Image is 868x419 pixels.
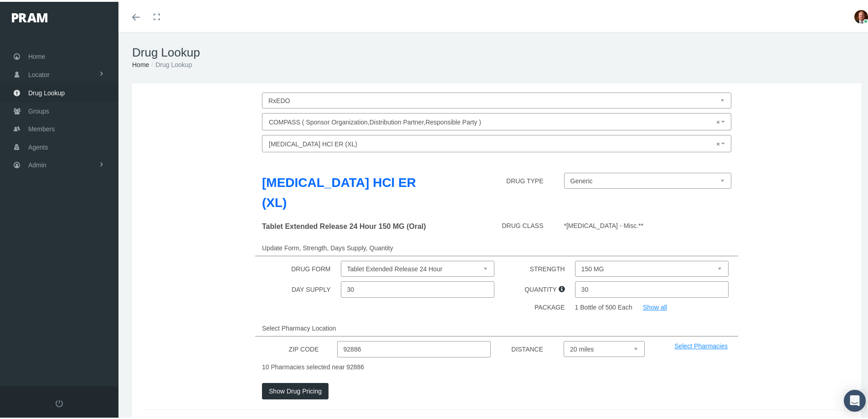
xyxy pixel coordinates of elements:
[12,11,47,21] img: PRAM_20_x_78.png
[262,360,731,370] p: 10 Pharmacies selected near 92886
[262,318,343,334] label: Select Pharmacy Location
[716,136,723,148] span: ×
[28,64,50,82] span: Locator
[269,136,719,148] span: buPROPion HCl ER (XL)
[674,341,728,348] a: Select Pharmacies
[291,259,337,275] label: DRUG FORM
[289,339,326,355] label: ZIP CODE
[844,388,866,410] div: Open Intercom Messenger
[262,238,400,254] label: Update Form, Strength, Days Supply, Quantity
[269,114,719,126] span: COMPASS ( Sponsor Organization,Distribution Partner,Responsible Party )
[502,219,550,232] label: DRUG CLASS
[564,219,644,229] label: *[MEDICAL_DATA] - Misc.**
[262,111,731,129] span: COMPASS ( Sponsor Organization,Distribution Partner,Responsible Party )
[534,300,572,313] label: PACKAGE
[511,339,550,355] label: DISTANCE
[28,46,45,63] span: Home
[132,59,149,67] a: Home
[716,114,723,126] span: ×
[28,137,48,154] span: Agents
[262,133,731,150] span: buPROPion HCl ER (XL)
[530,259,572,275] label: STRENGTH
[149,58,192,68] li: Drug Lookup
[262,381,329,398] button: Show Drug Pricing
[575,300,632,310] label: 1 Bottle of 500 Each
[132,44,861,58] h1: Drug Lookup
[28,119,55,136] span: Members
[854,8,868,22] img: S_Profile_Picture_693.jpg
[262,219,426,230] label: Tablet Extended Release 24 Hour 150 MG (Oral)
[292,279,338,295] label: DAY SUPPLY
[524,279,571,295] label: QUANTITY
[28,83,65,100] span: Drug Lookup
[643,302,667,309] a: Show all
[28,101,49,118] span: Groups
[28,155,46,172] span: Admin
[262,171,430,211] label: [MEDICAL_DATA] HCl ER (XL)
[337,339,491,356] input: Zip Code
[506,171,550,187] label: DRUG TYPE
